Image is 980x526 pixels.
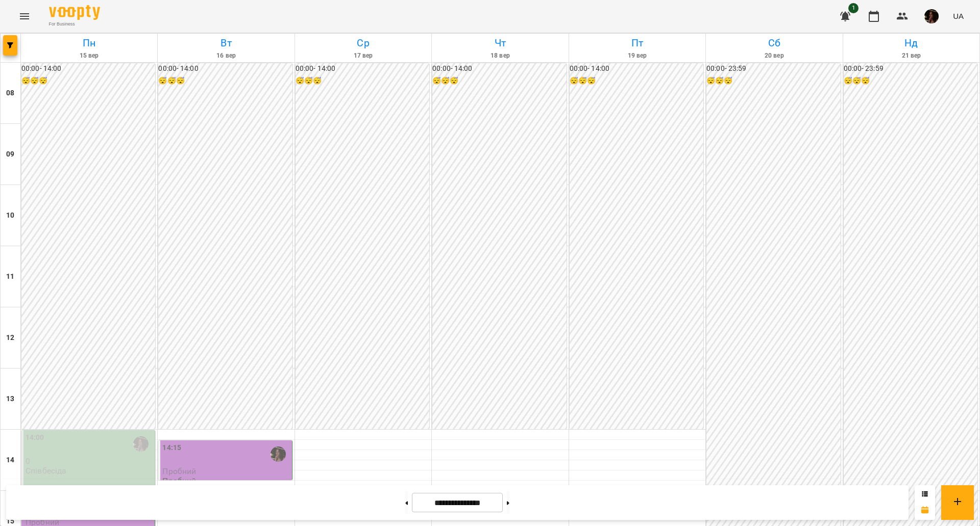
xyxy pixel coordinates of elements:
[570,63,703,74] h6: 00:00 - 14:00
[22,35,156,51] h6: Пн
[432,63,566,74] h6: 00:00 - 14:00
[6,88,14,99] h6: 08
[706,75,840,87] h6: 😴😴😴
[158,75,292,87] h6: 😴😴😴
[432,75,566,87] h6: 😴😴😴
[949,7,968,25] button: UA
[845,51,978,61] h6: 21 вер
[159,51,292,61] h6: 16 вер
[6,271,14,282] h6: 11
[571,35,704,51] h6: Пт
[162,466,196,476] span: Пробний
[159,35,292,51] h6: Вт
[6,332,14,344] h6: 12
[6,455,14,466] h6: 14
[22,51,156,61] h6: 15 вер
[158,63,292,74] h6: 00:00 - 14:00
[21,75,155,87] h6: 😴😴😴
[12,4,37,29] button: Menu
[706,63,840,74] h6: 00:00 - 23:59
[924,9,939,23] img: 1b79b5faa506ccfdadca416541874b02.jpg
[953,11,964,21] span: UA
[26,432,44,443] label: 14:00
[570,75,703,87] h6: 😴😴😴
[297,51,430,61] h6: 17 вер
[6,149,14,160] h6: 09
[433,35,567,51] h6: Чт
[26,457,153,465] p: 0
[707,35,841,51] h6: Сб
[296,63,429,74] h6: 00:00 - 14:00
[49,5,100,20] img: Voopty Logo
[297,35,430,51] h6: Ср
[433,51,567,61] h6: 18 вер
[6,210,14,221] h6: 10
[296,75,429,87] h6: 😴😴😴
[707,51,841,61] h6: 20 вер
[162,442,181,454] label: 14:15
[49,21,100,28] span: For Business
[21,63,155,74] h6: 00:00 - 14:00
[162,477,196,485] p: Пробний
[844,75,977,87] h6: 😴😴😴
[571,51,704,61] h6: 19 вер
[844,63,977,74] h6: 00:00 - 23:59
[845,35,978,51] h6: Нд
[848,3,859,13] span: 1
[26,466,66,475] p: Співбесіда
[271,446,286,462] img: А Катерина Халимендик
[6,393,14,405] h6: 13
[133,436,149,452] img: А Катерина Халимендик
